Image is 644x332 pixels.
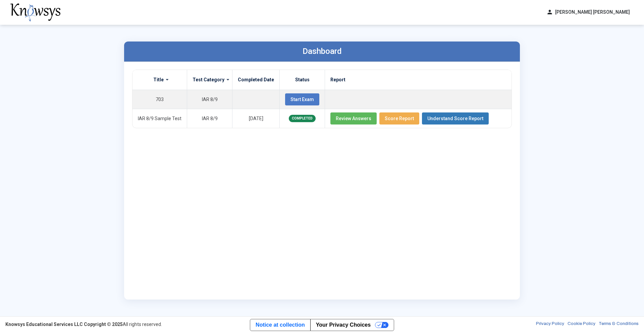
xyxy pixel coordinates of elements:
a: Terms & Conditions [599,321,639,328]
div: All rights reserved. [5,321,162,328]
label: Completed Date [238,77,274,83]
button: Review Answers [330,112,377,124]
a: Cookie Policy [568,321,595,328]
span: Start Exam [290,97,314,102]
span: person [546,9,553,16]
span: Score Report [385,116,414,121]
button: Understand Score Report [422,112,489,124]
span: Understand Score Report [427,116,483,121]
button: Your Privacy Choices [310,319,394,331]
td: IAR 8/9 [187,90,232,109]
button: person[PERSON_NAME] [PERSON_NAME] [542,7,634,18]
img: knowsys-logo.png [10,3,60,21]
span: Review Answers [336,116,371,121]
label: Dashboard [303,47,342,56]
label: Test Category [193,77,224,83]
th: Status [280,70,325,90]
td: [DATE] [232,109,280,128]
button: Score Report [379,112,419,124]
td: IAR 8/9 Sample Test [132,109,187,128]
th: Report [325,70,512,90]
td: 703 [132,90,187,109]
button: Start Exam [285,93,319,105]
td: IAR 8/9 [187,109,232,128]
span: COMPLETED [289,115,316,122]
strong: Knowsys Educational Services LLC Copyright © 2025 [5,322,123,327]
a: Privacy Policy [536,321,564,328]
label: Title [153,77,164,83]
a: Notice at collection [250,319,310,331]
